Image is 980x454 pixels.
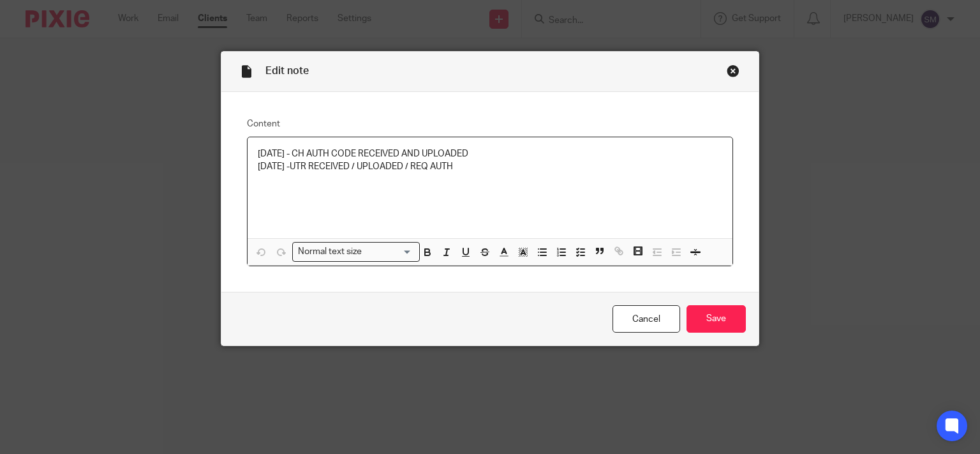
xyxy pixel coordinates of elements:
[612,305,680,333] a: Cancel
[366,245,412,259] input: Search for option
[265,66,309,76] span: Edit note
[258,148,723,160] p: [DATE] - CH AUTH CODE RECEIVED AND UPLOADED
[247,117,734,130] label: Content
[687,305,746,333] input: Save
[258,160,723,173] p: [DATE] -UTR RECEIVED / UPLOADED / REQ AUTH
[295,245,365,259] span: Normal text size
[727,64,739,77] div: Close this dialog window
[292,242,420,262] div: Search for option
